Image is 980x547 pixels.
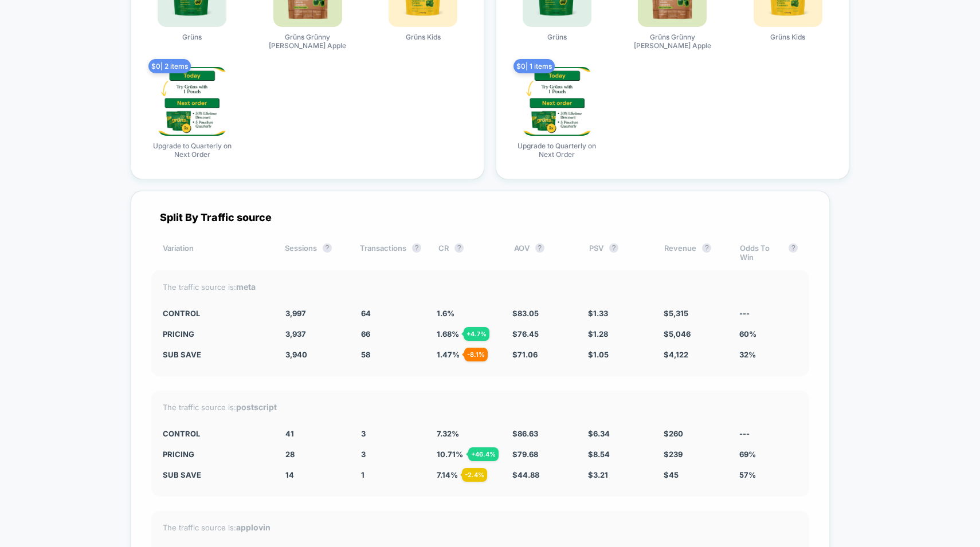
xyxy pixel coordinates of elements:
[163,309,268,318] div: CONTROL
[163,450,268,459] div: Pricing
[512,470,539,479] span: $ 44.88
[513,59,555,73] span: $ 0 | 1 items
[588,350,609,359] span: $ 1.05
[512,350,538,359] span: $ 71.06
[361,470,364,479] span: 1
[468,447,499,461] div: + 46.4 %
[361,309,371,318] span: 64
[163,470,268,479] div: Sub Save
[323,243,332,253] button: ?
[462,468,487,482] div: - 2.4 %
[437,309,454,318] span: 1.6 %
[236,402,277,412] strong: postscript
[151,211,809,223] div: Split By Traffic source
[182,33,202,41] span: Grüns
[437,450,463,459] span: 10.71 %
[149,141,235,159] span: Upgrade to Quarterly on Next Order
[588,309,608,318] span: $ 1.33
[361,450,366,459] span: 3
[547,33,567,41] span: Grüns
[437,470,458,479] span: 7.14 %
[702,243,711,253] button: ?
[589,243,647,262] div: PSV
[285,429,294,438] span: 41
[664,429,683,438] span: $ 260
[361,429,366,438] span: 3
[236,282,256,292] strong: meta
[629,33,715,50] span: Grüns Grünny [PERSON_NAME] Apple
[285,350,307,359] span: 3,940
[512,329,539,339] span: $ 76.45
[664,450,683,459] span: $ 239
[740,243,798,262] div: Odds To Win
[265,33,351,50] span: Grüns Grünny [PERSON_NAME] Apple
[514,243,572,262] div: AOV
[535,243,544,253] button: ?
[406,33,441,41] span: Grüns Kids
[158,67,226,136] img: produt
[664,350,688,359] span: $ 4,122
[588,450,610,459] span: $ 8.54
[739,429,798,438] div: ---
[236,522,271,532] strong: applovin
[285,243,343,262] div: Sessions
[148,59,191,73] span: $ 0 | 2 items
[454,243,464,253] button: ?
[163,329,268,339] div: Pricing
[163,429,268,438] div: CONTROL
[770,33,805,41] span: Grüns Kids
[163,350,268,359] div: Sub Save
[437,429,459,438] span: 7.32 %
[739,329,798,339] div: 60%
[361,350,370,359] span: 58
[285,450,295,459] span: 28
[664,470,679,479] span: $ 45
[664,329,691,339] span: $ 5,046
[523,67,591,136] img: produt
[789,243,798,253] button: ?
[664,243,722,262] div: Revenue
[512,309,539,318] span: $ 83.05
[412,243,421,253] button: ?
[163,282,798,292] div: The traffic source is:
[163,522,798,532] div: The traffic source is:
[163,402,798,412] div: The traffic source is:
[512,429,538,438] span: $ 86.63
[739,309,798,318] div: ---
[739,450,798,459] div: 69%
[438,243,496,262] div: CR
[360,243,421,262] div: Transactions
[464,348,488,361] div: - 8.1 %
[588,329,608,339] span: $ 1.28
[361,329,370,339] span: 66
[163,243,268,262] div: Variation
[285,470,294,479] span: 14
[514,141,600,159] span: Upgrade to Quarterly on Next Order
[285,329,306,339] span: 3,937
[664,309,688,318] span: $ 5,315
[464,327,489,341] div: + 4.7 %
[285,309,306,318] span: 3,997
[437,329,459,339] span: 1.68 %
[739,470,798,479] div: 57%
[739,350,798,359] div: 32%
[512,450,538,459] span: $ 79.68
[588,429,610,438] span: $ 6.34
[437,350,460,359] span: 1.47 %
[588,470,608,479] span: $ 3.21
[609,243,618,253] button: ?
